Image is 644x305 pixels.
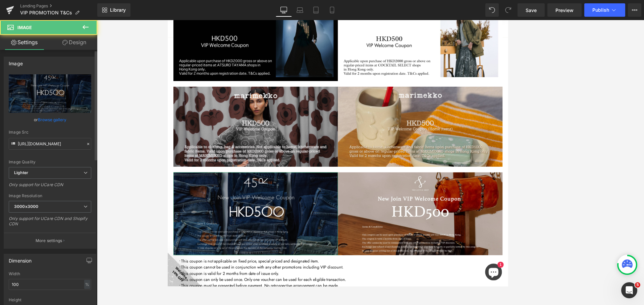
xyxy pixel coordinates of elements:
span: Library [110,7,126,13]
b: 3000x3000 [14,204,38,209]
div: % [84,280,90,289]
div: Width [9,272,91,276]
button: Publish [584,3,625,17]
div: Dimension [9,254,32,263]
span: • This coupon is not applicable on fixed price, special priced and designated item. [13,284,180,291]
a: Desktop [276,3,292,17]
div: Only support for UCare CDN [9,182,91,192]
a: Browse gallery [38,114,66,126]
button: Undo [485,3,499,17]
div: Image [9,57,23,66]
a: Tablet [308,3,324,17]
p: • This coupon cannot be used in conjunction with any other promotions including VIP discount. [13,291,399,298]
div: Image Src [9,130,91,135]
button: Redo [501,3,515,17]
button: More [628,3,641,17]
input: auto [9,279,91,290]
span: Save [526,7,537,14]
div: or [9,116,91,123]
p: More settings [36,238,62,244]
div: Height [9,298,91,302]
div: Image Quality [9,160,91,164]
a: Laptop [292,3,308,17]
span: Image [17,25,32,30]
a: Preview [547,3,582,17]
a: New Library [97,3,130,17]
a: Design [50,35,99,50]
a: Mobile [324,3,340,17]
div: Image Resolution [9,194,91,198]
button: More settings [4,233,96,248]
span: 5 [635,282,640,288]
div: Only support for UCare CDN and Shopify CDN [9,216,91,231]
input: Link [9,138,91,150]
a: Landing Pages [20,3,97,9]
span: Preview [555,7,574,14]
span: VIP PROMOTION T&Cs [20,10,72,15]
span: Publish [592,7,609,13]
iframe: Intercom live chat [621,282,637,298]
b: Lighter [14,170,28,175]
